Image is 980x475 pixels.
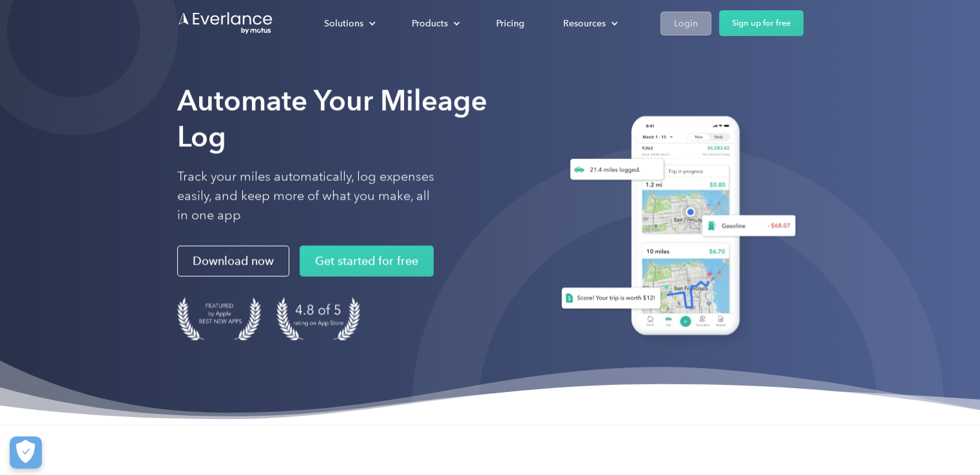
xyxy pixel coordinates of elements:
[399,12,470,35] div: Products
[546,106,803,350] img: Everlance, mileage tracker app, expense tracking app
[10,436,42,469] button: Cookies Settings
[674,15,698,32] div: Login
[496,15,524,32] div: Pricing
[177,246,289,277] a: Download now
[177,297,261,340] img: Badge for Featured by Apple Best New Apps
[719,10,803,36] a: Sign up for free
[563,15,606,32] div: Resources
[177,84,487,154] strong: Automate Your Mileage Log
[276,297,360,340] img: 4.9 out of 5 stars on the app store
[311,12,386,35] div: Solutions
[412,15,448,32] div: Products
[660,12,711,35] a: Login
[177,11,274,35] a: Go to homepage
[483,12,537,35] a: Pricing
[177,167,435,225] p: Track your miles automatically, log expenses easily, and keep more of what you make, all in one app
[300,246,434,277] a: Get started for free
[550,12,628,35] div: Resources
[324,15,363,32] div: Solutions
